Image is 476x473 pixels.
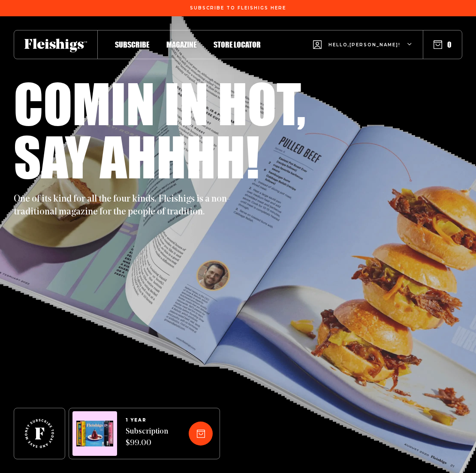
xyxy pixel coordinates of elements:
[214,40,261,49] span: Store locator
[328,42,401,62] span: Hello, [PERSON_NAME] !
[14,193,237,219] p: One of its kind for all the four kinds. Fleishigs is a non-traditional magazine for the people of...
[188,6,288,10] a: Subscribe To Fleishigs Here
[434,40,452,49] button: 0
[115,39,149,50] a: Subscribe
[115,40,149,49] span: Subscribe
[76,421,113,447] img: Magazines image
[126,418,168,449] a: 1 YEARSubscription $99.00
[190,6,286,11] span: Subscribe To Fleishigs Here
[126,418,168,423] span: 1 YEAR
[214,39,261,50] a: Store locator
[14,76,306,130] h1: Comin in hot,
[14,130,259,183] h1: Say ahhhh!
[313,28,413,62] button: Hello,[PERSON_NAME]!
[126,426,168,449] span: Subscription $99.00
